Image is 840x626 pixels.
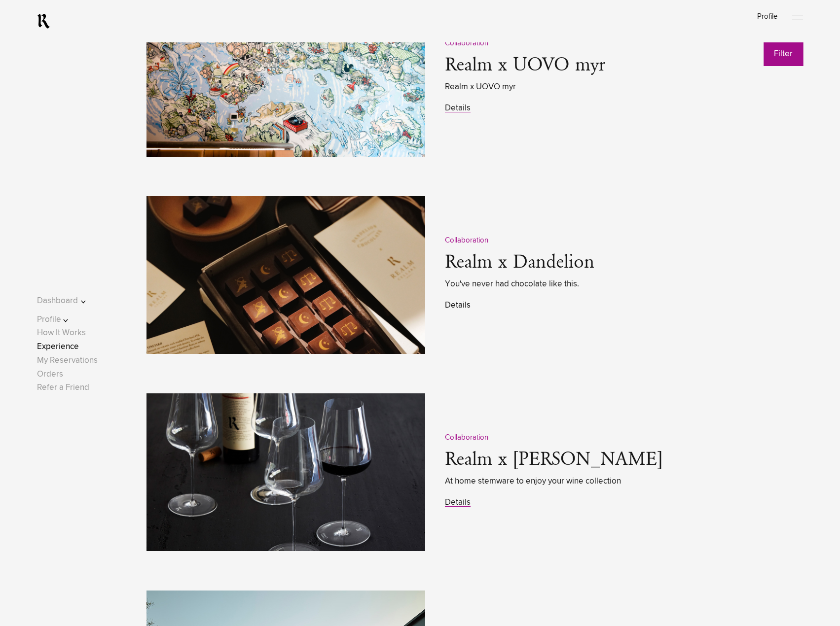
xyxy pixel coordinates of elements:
[445,475,806,488] span: At home stemware to enjoy your wine collection
[146,196,425,354] img: Dandelion-2328x1552-72dpi.jpg
[445,498,471,507] a: Details
[445,253,594,273] a: Realm x Dandelion
[764,41,803,66] button: Filter
[445,237,488,244] span: Collaboration
[37,383,89,392] a: Refer a Friend
[445,278,806,291] span: You've never had chocolate like this.
[445,80,806,94] span: Realm x UOVO myr
[37,313,100,326] button: Profile
[445,450,662,470] a: Realm x [PERSON_NAME]
[445,301,471,310] a: Details
[445,104,471,112] a: Details
[37,294,100,308] button: Dashboard
[37,13,50,29] a: RealmCellars
[146,393,425,551] img: REALM_GRASSL-2328x1552-72dpi.jpg
[37,370,63,379] a: Orders
[445,434,488,441] span: Collaboration
[37,343,79,351] a: Experience
[37,356,98,365] a: My Reservations
[757,13,777,20] a: Profile
[37,329,86,337] a: How It Works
